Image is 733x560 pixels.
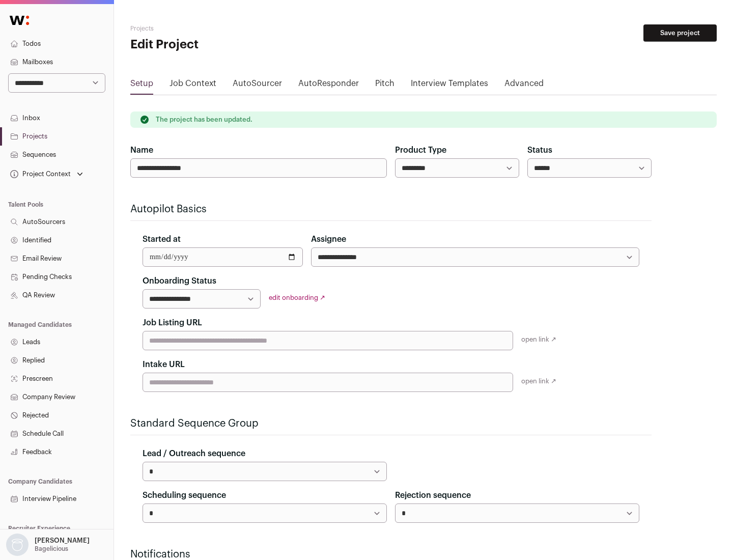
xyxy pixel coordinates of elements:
label: Rejection sequence [395,489,471,501]
label: Intake URL [143,358,185,371]
h2: Projects [130,24,326,33]
label: Job Listing URL [143,317,202,329]
a: Setup [130,77,153,94]
a: Interview Templates [411,77,488,94]
p: [PERSON_NAME] [35,537,90,545]
img: nopic.png [6,534,29,556]
p: Bagelicious [35,545,68,553]
p: The project has been updated. [156,116,252,124]
div: Project Context [8,170,71,178]
label: Started at [143,233,181,245]
label: Assignee [311,233,346,245]
a: edit onboarding ↗ [269,294,325,301]
a: Pitch [375,77,394,94]
label: Name [130,144,153,156]
label: Scheduling sequence [143,489,226,501]
img: Wellfound [4,10,35,31]
label: Status [527,144,552,156]
button: Open dropdown [8,167,85,181]
button: Save project [643,24,717,42]
h2: Standard Sequence Group [130,416,652,431]
label: Lead / Outreach sequence [143,447,245,460]
a: AutoSourcer [233,77,282,94]
a: AutoResponder [298,77,359,94]
h1: Edit Project [130,37,326,53]
a: Advanced [504,77,544,94]
a: Job Context [170,77,216,94]
label: Product Type [395,144,446,156]
button: Open dropdown [4,534,92,556]
h2: Autopilot Basics [130,202,652,216]
label: Onboarding Status [143,275,216,287]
